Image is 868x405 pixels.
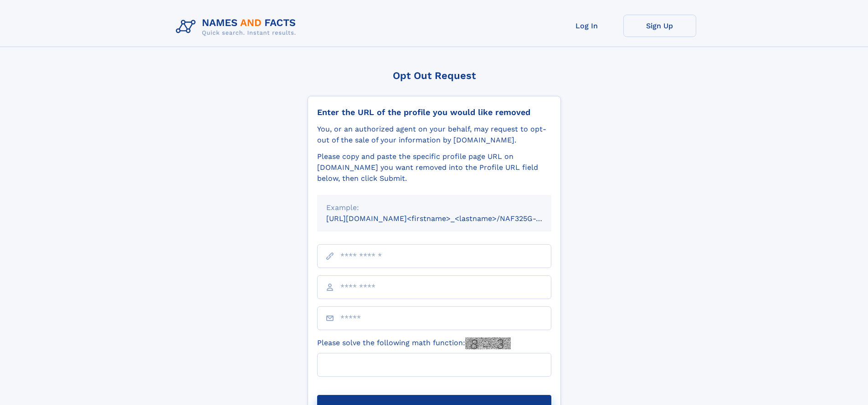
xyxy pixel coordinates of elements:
[317,151,551,184] div: Please copy and paste the specific profile page URL on [DOMAIN_NAME] you want removed into the Pr...
[172,15,303,39] img: Logo Names and Facts
[550,15,623,37] a: Log In
[317,107,551,117] div: Enter the URL of the profile you would like removed
[623,15,696,37] a: Sign Up
[326,202,542,213] div: Example:
[308,70,561,81] div: Opt Out Request
[317,337,511,349] label: Please solve the following math function:
[317,124,551,146] div: You, or an authorized agent on your behalf, may request to opt-out of the sale of your informatio...
[326,214,569,223] small: [URL][DOMAIN_NAME]<firstname>_<lastname>/NAF325G-xxxxxxxx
